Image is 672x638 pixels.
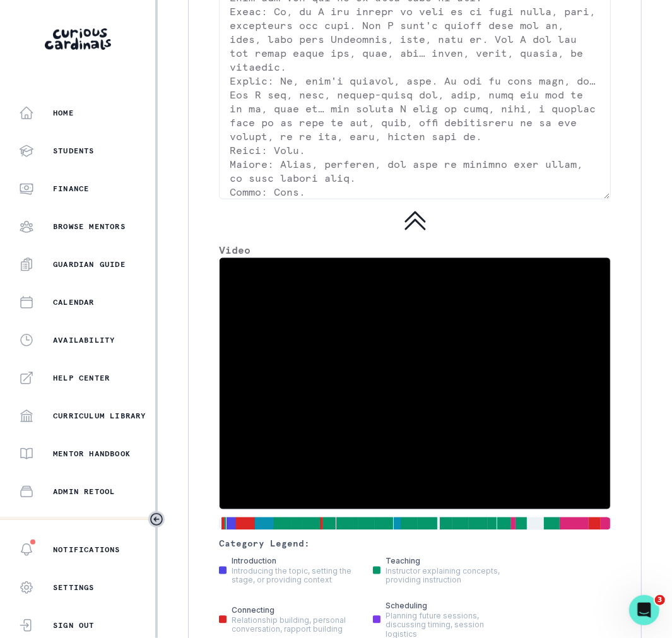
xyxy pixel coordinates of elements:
[148,511,165,528] button: Toggle sidebar
[53,184,89,194] p: Finance
[232,556,276,567] p: introduction
[53,487,115,497] p: Admin Retool
[386,567,512,586] p: Instructor explaining concepts, providing instruction
[53,108,74,118] p: Home
[232,567,358,586] p: Introducing the topic, setting the stage, or providing context
[386,556,420,567] p: teaching
[53,411,146,421] p: Curriculum Library
[629,595,659,625] iframe: Intercom live chat
[53,297,95,307] p: Calendar
[53,545,121,555] p: Notifications
[53,222,126,232] p: Browse Mentors
[53,335,115,345] p: Availability
[53,373,110,383] p: Help Center
[53,582,95,593] p: Settings
[45,28,111,50] img: Curious Cardinals Logo
[53,620,95,630] p: Sign Out
[53,449,131,459] p: Mentor Handbook
[219,538,310,551] p: Category Legend:
[232,617,358,635] p: Relationship building, personal conversation, rapport building
[232,605,274,617] p: connecting
[53,259,126,269] p: Guardian Guide
[655,595,665,605] span: 3
[386,601,427,612] p: scheduling
[219,242,611,257] p: Video
[53,146,95,156] p: Students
